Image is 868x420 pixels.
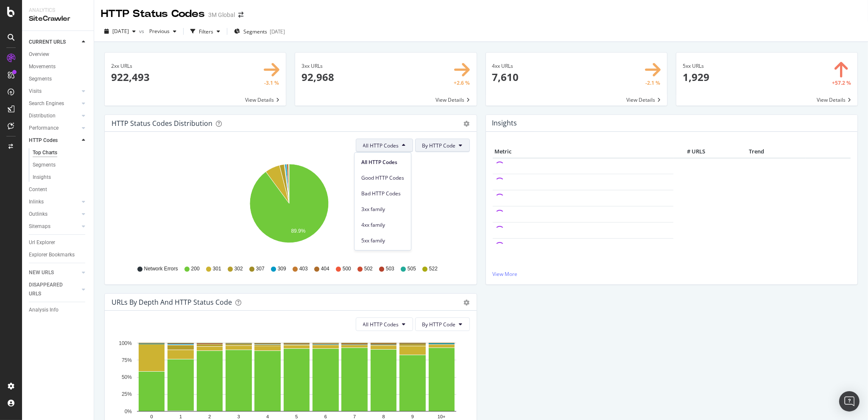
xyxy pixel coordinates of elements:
[112,28,129,35] span: 2025 Aug. 17th
[146,28,170,35] span: Previous
[243,28,267,35] span: Segments
[415,317,470,331] button: By HTTP Code
[191,265,200,273] span: 200
[122,357,132,363] text: 75%
[324,414,327,420] text: 6
[151,414,153,420] text: 0
[361,206,404,213] span: 3xx family
[29,75,88,83] a: Segments
[407,265,416,273] span: 505
[361,237,404,245] span: 5xx family
[493,270,851,278] a: View More
[363,142,399,149] span: All HTTP Codes
[29,250,88,259] a: Explorer Bookmarks
[29,197,44,206] div: Inlinks
[33,173,88,182] a: Insights
[237,414,240,420] text: 3
[29,222,50,231] div: Sitemaps
[356,139,413,152] button: All HTTP Codes
[299,265,308,273] span: 403
[29,268,79,277] a: NEW URLS
[29,62,88,71] a: Movements
[29,99,64,108] div: Search Engines
[29,7,87,14] div: Analytics
[361,190,404,197] span: Bad HTTP Codes
[101,7,205,21] div: HTTP Status Codes
[29,210,79,219] a: Outlinks
[29,124,59,133] div: Performance
[361,159,404,166] span: All HTTP Codes
[179,414,182,420] text: 1
[429,265,438,273] span: 522
[144,265,178,273] span: Network Errors
[33,161,56,170] div: Segments
[29,136,79,145] a: HTTP Codes
[234,265,243,273] span: 302
[382,414,385,420] text: 8
[364,265,373,273] span: 502
[29,75,52,83] div: Segments
[29,50,49,59] div: Overview
[187,25,223,38] button: Filters
[29,14,87,24] div: SiteCrawler
[112,298,232,306] div: URLs by Depth and HTTP Status Code
[146,25,180,38] button: Previous
[415,139,470,152] button: By HTTP Code
[29,250,75,259] div: Explorer Bookmarks
[356,317,413,331] button: All HTTP Codes
[29,185,88,194] a: Content
[29,38,66,47] div: CURRENT URLS
[266,414,269,420] text: 4
[839,391,860,412] div: Open Intercom Messenger
[29,62,56,71] div: Movements
[213,265,221,273] span: 301
[199,28,213,35] div: Filters
[278,265,286,273] span: 309
[33,173,51,182] div: Insights
[270,28,285,35] div: [DATE]
[343,265,351,273] span: 500
[33,161,88,170] a: Segments
[29,185,47,194] div: Content
[119,340,132,346] text: 100%
[29,268,54,277] div: NEW URLS
[464,300,470,306] div: gear
[29,38,79,47] a: CURRENT URLS
[492,117,517,129] h4: Insights
[673,145,707,158] th: # URLS
[208,11,235,19] div: 3M Global
[422,321,456,328] span: By HTTP Code
[208,414,211,420] text: 2
[291,228,305,234] text: 89.9%
[29,222,79,231] a: Sitemaps
[29,111,79,120] a: Distribution
[361,221,404,229] span: 4xx family
[29,50,88,59] a: Overview
[29,87,42,96] div: Visits
[353,414,356,420] text: 7
[422,142,456,149] span: By HTTP Code
[29,306,59,314] div: Analysis Info
[386,265,394,273] span: 503
[29,136,58,145] div: HTTP Codes
[363,321,399,328] span: All HTTP Codes
[122,392,132,398] text: 25%
[112,159,466,257] svg: A chart.
[321,265,329,273] span: 404
[411,414,414,420] text: 9
[29,99,79,108] a: Search Engines
[438,414,446,420] text: 10+
[29,281,79,298] a: DISAPPEARED URLS
[33,148,88,157] a: Top Charts
[122,374,132,380] text: 50%
[112,119,212,128] div: HTTP Status Codes Distribution
[29,87,79,96] a: Visits
[125,409,132,414] text: 0%
[29,197,79,206] a: Inlinks
[295,414,298,420] text: 5
[29,210,47,219] div: Outlinks
[231,25,288,38] button: Segments[DATE]
[139,28,146,35] span: vs
[29,306,88,314] a: Analysis Info
[33,148,57,157] div: Top Charts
